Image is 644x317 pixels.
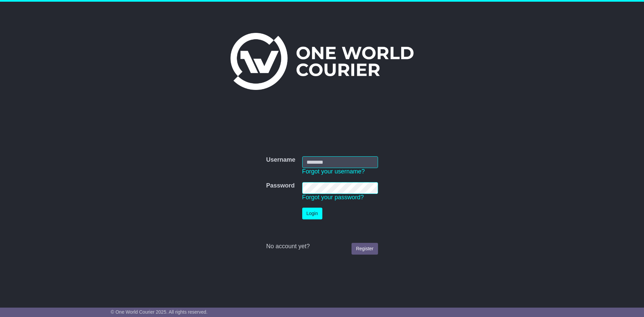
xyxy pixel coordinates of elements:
button: Login [302,208,322,219]
span: © One World Courier 2025. All rights reserved. [111,309,208,315]
a: Register [352,243,378,255]
img: One World [230,33,414,90]
a: Forgot your password? [302,194,364,201]
a: Forgot your username? [302,168,365,175]
label: Username [266,156,295,164]
div: No account yet? [266,243,378,250]
label: Password [266,182,294,190]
